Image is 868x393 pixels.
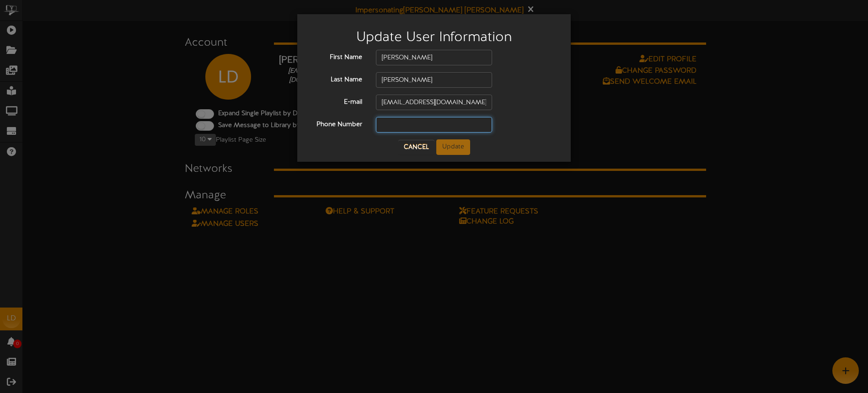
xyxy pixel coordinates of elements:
[304,95,369,107] label: E-mail
[311,30,557,45] h2: Update User Information
[304,117,369,129] label: Phone Number
[398,140,434,154] button: Cancel
[304,50,369,62] label: First Name
[304,72,369,85] label: Last Name
[436,139,470,155] button: Update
